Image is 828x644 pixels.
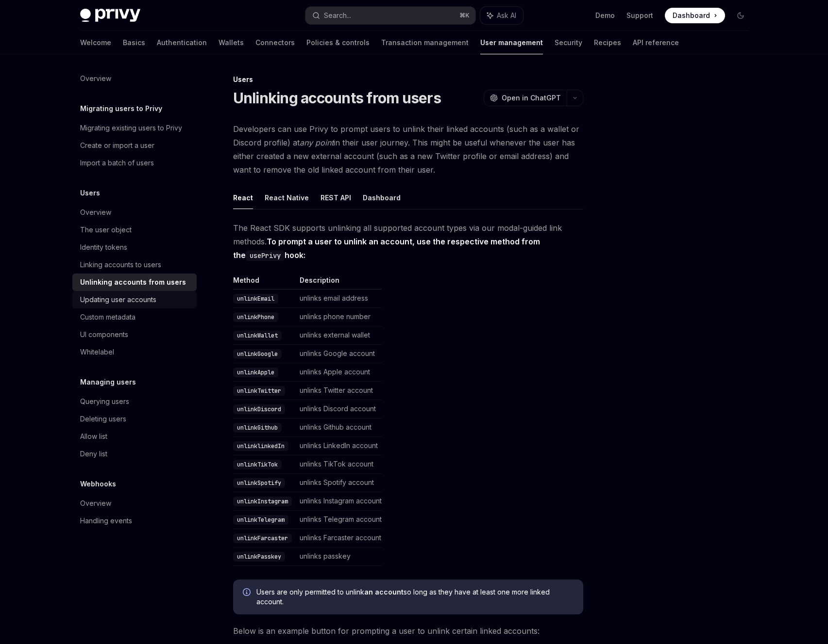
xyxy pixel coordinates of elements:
a: Transaction management [381,31,469,54]
td: unlinks LinkedIn account [296,437,382,455]
td: unlinks Instagram account [296,492,382,511]
td: unlinks Spotify account [296,474,382,492]
div: Deleting users [80,413,126,425]
a: Handling events [72,512,197,530]
span: Users are only permitted to unlink so long as they have at least one more linked account. [256,587,574,607]
a: Dashboard [665,8,725,23]
td: unlinks Apple account [296,363,382,382]
button: Dashboard [363,186,401,209]
h5: Webhooks [80,478,116,490]
td: unlinks Twitter account [296,382,382,400]
td: unlinks Google account [296,345,382,363]
button: Toggle dark mode [733,8,748,23]
button: Search...⌘K [305,7,475,24]
a: Deleting users [72,410,197,428]
a: Demo [595,11,615,20]
th: Description [296,275,382,290]
div: Updating user accounts [80,294,156,306]
div: Overview [80,498,111,509]
code: unlinkFarcaster [233,533,292,543]
code: unlinklinkedIn [233,441,288,451]
a: Wallets [219,31,244,54]
div: Custom metadata [80,311,135,323]
code: unlinkTikTok [233,460,282,469]
a: Policies & controls [306,31,370,54]
a: Overview [72,70,197,87]
h5: Users [80,187,100,199]
div: Identity tokens [80,241,127,253]
div: Overview [80,207,111,218]
em: any point [300,138,334,147]
div: Allow list [80,431,107,442]
div: Handling events [80,515,132,527]
td: unlinks passkey [296,547,382,566]
a: API reference [633,31,679,54]
button: Ask AI [480,7,523,24]
a: Support [626,11,653,20]
code: unlinkEmail [233,294,278,304]
a: Querying users [72,393,197,410]
span: Dashboard [673,11,710,20]
div: Unlinking accounts from users [80,276,186,288]
td: unlinks TikTok account [296,455,382,474]
a: Updating user accounts [72,291,197,308]
a: Import a batch of users [72,154,197,172]
svg: Info [243,588,253,598]
a: Welcome [80,31,111,54]
img: dark logo [80,9,140,22]
span: ⌘ K [459,12,470,19]
a: Custom metadata [72,308,197,326]
h1: Unlinking accounts from users [233,89,441,107]
div: Import a batch of users [80,157,154,169]
a: Create or import a user [72,137,197,154]
span: Open in ChatGPT [502,93,561,103]
a: The user object [72,221,197,239]
div: The user object [80,224,132,236]
div: Querying users [80,396,129,407]
h5: Migrating users to Privy [80,103,162,114]
td: unlinks external wallet [296,326,382,345]
a: Whitelabel [72,343,197,361]
div: Whitelabel [80,346,114,358]
code: unlinkPhone [233,312,278,322]
code: unlinkPasskey [233,552,285,562]
div: Users [233,75,583,84]
code: usePrivy [246,250,285,261]
td: unlinks email address [296,290,382,308]
td: unlinks Telegram account [296,511,382,529]
td: unlinks phone number [296,308,382,326]
h5: Managing users [80,376,136,388]
a: Unlinking accounts from users [72,274,197,291]
code: unlinkDiscord [233,404,285,414]
a: Recipes [594,31,621,54]
code: unlinkGithub [233,423,282,433]
code: unlinkApple [233,368,278,377]
button: REST API [321,186,351,209]
button: React Native [265,186,309,209]
div: Linking accounts to users [80,259,161,271]
div: Overview [80,73,111,84]
strong: To prompt a user to unlink an account, use the respective method from the hook: [233,237,540,260]
code: unlinkGoogle [233,349,282,359]
div: Migrating existing users to Privy [80,122,182,134]
div: Deny list [80,448,107,460]
a: Linking accounts to users [72,256,197,274]
button: React [233,186,253,209]
div: Create or import a user [80,140,154,151]
div: Search... [324,10,351,21]
code: unlinkSpotify [233,478,285,488]
strong: an account [364,588,404,596]
div: UI components [80,329,128,340]
span: Below is an example button for prompting a user to unlink certain linked accounts: [233,624,583,638]
a: UI components [72,326,197,343]
a: Identity tokens [72,239,197,256]
a: User management [480,31,543,54]
code: unlinkTwitter [233,386,285,396]
span: Ask AI [497,11,516,20]
a: Basics [123,31,145,54]
td: unlinks Farcaster account [296,529,382,547]
a: Overview [72,495,197,512]
a: Allow list [72,428,197,445]
code: unlinkWallet [233,331,282,340]
th: Method [233,275,296,290]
